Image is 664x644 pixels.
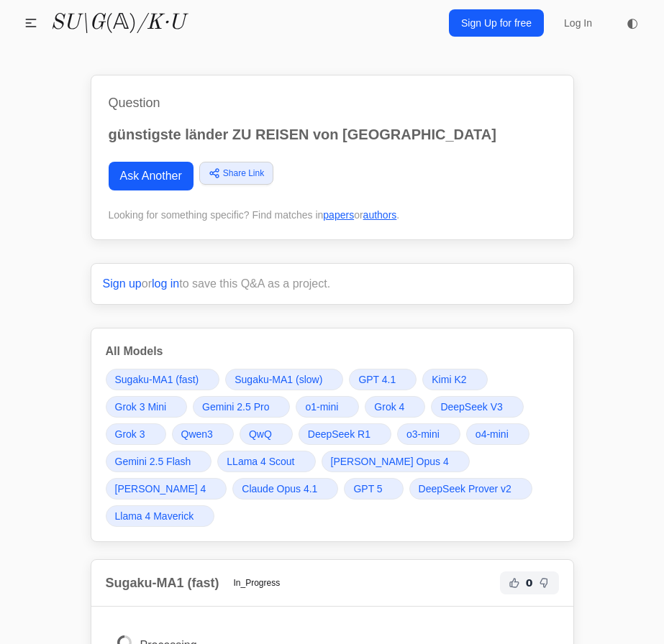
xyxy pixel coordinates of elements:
[296,396,359,418] a: o1-mini
[476,427,509,441] span: o4-mini
[409,478,532,500] a: DeepSeek Prover v2
[109,162,194,190] a: Ask Another
[374,400,404,414] span: Grok 4
[627,17,638,29] span: ◐
[106,451,212,472] a: Gemini 2.5 Flash
[235,372,322,387] span: Sugaku-MA1 (slow)
[227,454,294,469] span: LLama 4 Scout
[137,12,185,34] i: /K·U
[103,275,562,293] p: or to save this Q&A as a project.
[115,454,191,469] span: Gemini 2.5 Flash
[322,451,470,472] a: [PERSON_NAME] Opus 4
[106,573,219,593] h2: Sugaku-MA1 (fast)
[103,277,142,290] a: Sign up
[397,423,460,445] a: o3-mini
[431,396,523,418] a: DeepSeek V3
[217,451,315,472] a: LLama 4 Scout
[225,369,343,390] a: Sugaku-MA1 (slow)
[106,343,559,360] h3: All Models
[202,400,269,414] span: Gemini 2.5 Pro
[419,482,511,496] span: DeepSeek Prover v2
[172,423,234,445] a: Qwen3
[106,505,215,527] a: Llama 4 Maverick
[193,396,290,418] a: Gemini 2.5 Pro
[406,427,440,441] span: o3-mini
[536,574,553,592] button: Not Helpful
[365,396,425,418] a: Grok 4
[466,423,529,445] a: o4-mini
[555,10,601,36] a: Log In
[232,478,338,500] a: Claude Opus 4.1
[181,427,213,441] span: Qwen3
[115,482,206,496] span: [PERSON_NAME] 4
[225,574,289,592] span: In_Progress
[50,12,105,34] i: SU\G
[242,482,317,496] span: Claude Opus 4.1
[449,9,544,37] a: Sign Up for free
[618,9,647,37] button: ◐
[506,574,523,592] button: Helpful
[109,124,556,144] p: günstigste länder ZU REISEN von [GEOGRAPHIC_DATA]
[249,427,272,441] span: QwQ
[349,369,417,390] a: GPT 4.1
[331,454,449,469] span: [PERSON_NAME] Opus 4
[299,423,391,445] a: DeepSeek R1
[308,427,370,441] span: DeepSeek R1
[422,369,487,390] a: Kimi K2
[152,277,179,290] a: log in
[50,10,185,36] a: SU\G(𝔸)/K·U
[526,576,533,590] span: 0
[115,509,194,523] span: Llama 4 Maverick
[358,372,396,387] span: GPT 4.1
[106,478,227,500] a: [PERSON_NAME] 4
[109,93,556,113] h1: Question
[363,209,397,221] a: authors
[106,369,220,390] a: Sugaku-MA1 (fast)
[432,372,466,387] span: Kimi K2
[240,423,293,445] a: QwQ
[440,400,502,414] span: DeepSeek V3
[106,423,166,445] a: Grok 3
[305,400,338,414] span: o1-mini
[223,167,264,180] span: Share Link
[115,400,167,414] span: Grok 3 Mini
[344,478,403,500] a: GPT 5
[353,482,382,496] span: GPT 5
[109,208,556,222] div: Looking for something specific? Find matches in or .
[115,372,199,387] span: Sugaku-MA1 (fast)
[115,427,145,441] span: Grok 3
[323,209,354,221] a: papers
[106,396,188,418] a: Grok 3 Mini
